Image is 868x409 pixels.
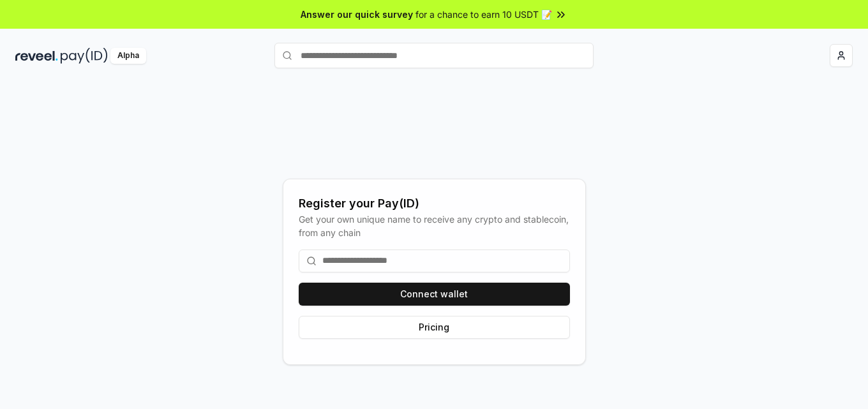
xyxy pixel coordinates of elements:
div: Register your Pay(ID) [299,195,570,212]
div: Alpha [110,48,146,64]
button: Connect wallet [299,283,570,306]
button: Pricing [299,316,570,339]
img: pay_id [61,48,108,64]
img: reveel_dark [15,48,58,64]
span: for a chance to earn 10 USDT 📝 [415,8,552,21]
div: Get your own unique name to receive any crypto and stablecoin, from any chain [299,212,570,239]
span: Answer our quick survey [301,8,413,21]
